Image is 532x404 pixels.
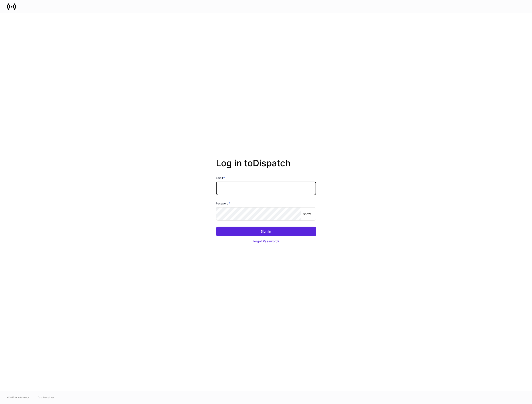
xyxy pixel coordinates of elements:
h2: Log in to Dispatch [216,158,316,176]
p: show [303,212,311,216]
a: Data Disclaimer [38,396,54,399]
button: Forgot Password? [216,236,316,246]
button: Sign In [216,227,316,236]
div: Sign In [261,229,271,234]
h6: Password [216,201,231,206]
h6: Email [216,176,225,180]
div: Forgot Password? [253,239,279,243]
span: © 2025 OneAdvisory [7,396,29,399]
